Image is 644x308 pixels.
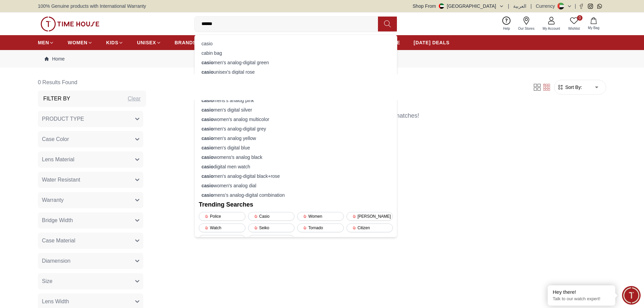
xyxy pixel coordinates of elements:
[536,3,558,9] div: Currency
[577,15,582,21] span: 0
[201,69,214,75] strong: casio
[199,143,393,152] div: men's digital blue
[413,3,504,9] button: Shop From[GEOGRAPHIC_DATA]
[199,134,393,143] div: men's analog yellow
[42,298,69,306] span: Lens Width
[201,183,214,188] strong: casio
[45,55,65,62] a: Home
[42,176,80,184] span: Water Resistant
[199,212,245,221] div: Police
[199,124,393,134] div: men's analog-digital grey
[201,117,214,122] strong: casio
[347,223,393,232] div: Citizen
[201,107,214,113] strong: casio
[199,200,393,209] h2: Trending Searches
[500,26,513,31] span: Help
[38,111,143,127] button: PRODUCT TYPE
[414,37,450,49] a: [DATE] DEALS
[199,171,393,181] div: men's analog-digital black+rose
[201,60,214,65] strong: casio
[248,235,295,244] div: watches
[38,131,143,147] button: Case Color
[199,190,393,200] div: mens's analog-digital combination
[201,126,214,132] strong: casio
[540,26,563,31] span: My Account
[575,3,576,9] span: |
[106,39,118,46] span: KIDS
[248,212,295,221] div: Casio
[199,223,245,232] div: Watch
[553,289,610,295] div: Hey there!
[42,237,75,245] span: Case Material
[38,253,143,269] button: Diamension
[42,257,70,265] span: Diamension
[38,273,143,289] button: Size
[508,3,509,9] span: |
[38,233,143,249] button: Case Material
[553,296,610,302] p: Talk to our watch expert!
[199,105,393,115] div: men's digital silver
[201,155,214,160] strong: casio
[201,136,214,141] strong: casio
[42,196,64,204] span: Warranty
[514,15,539,32] a: Our Stores
[43,95,70,103] h3: Filter By
[297,223,344,232] div: Tornado
[38,39,49,46] span: MEN
[38,37,54,49] a: MEN
[128,95,141,103] div: Clear
[42,216,73,224] span: Bridge Width
[68,39,88,46] span: WOMEN
[38,192,143,208] button: Warranty
[584,16,603,32] button: My Bag
[199,115,393,124] div: women's analog multicolor
[38,212,143,229] button: Bridge Width
[42,156,74,164] span: Lens Material
[622,286,641,305] div: Chat Widget
[137,37,161,49] a: UNISEX
[199,39,393,48] div: casio
[199,235,245,244] div: 1300
[564,84,582,91] span: Sort By:
[201,173,214,179] strong: casio
[564,15,584,32] a: 0Wishlist
[38,151,143,168] button: Lens Material
[566,26,582,31] span: Wishlist
[499,15,514,32] a: Help
[579,4,584,9] a: Facebook
[201,98,214,103] strong: casio
[588,4,593,9] a: Instagram
[199,96,393,105] div: mens's analog pink
[513,3,526,9] button: العربية
[201,192,214,198] strong: casio
[175,37,196,49] a: BRANDS
[106,37,123,49] a: KIDS
[248,223,295,232] div: Seiko
[199,181,393,190] div: women's analog dial
[297,212,344,221] div: Women
[137,39,156,46] span: UNISEX
[201,164,214,169] strong: casio
[41,17,99,31] img: ...
[38,3,146,9] span: 100% Genuine products with International Warranty
[199,67,393,77] div: unisex's digital rose
[68,37,93,49] a: WOMEN
[199,152,393,162] div: womens's analog black
[199,162,393,171] div: digital men watch
[199,48,393,58] div: cabin bag
[585,25,602,30] span: My Bag
[557,84,582,91] button: Sort By:
[151,103,606,131] div: We couldn't find any matches!
[38,74,146,91] h6: 0 Results Found
[38,172,143,188] button: Water Resistant
[597,4,602,9] a: Whatsapp
[38,50,606,68] nav: Breadcrumb
[414,39,450,46] span: [DATE] DEALS
[42,277,52,285] span: Size
[175,39,196,46] span: BRANDS
[201,145,214,150] strong: casio
[530,3,532,9] span: |
[42,115,84,123] span: PRODUCT TYPE
[347,212,393,221] div: [PERSON_NAME]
